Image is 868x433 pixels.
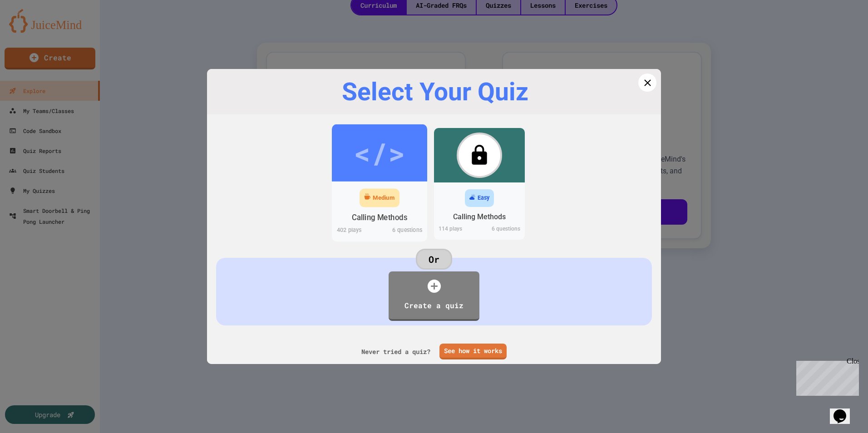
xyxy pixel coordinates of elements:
div: Select Your Quiz [221,78,650,106]
div: Calling Methods [453,212,506,222]
div: 6 questions [380,226,427,236]
div: 402 play s [332,226,380,236]
div: 114 play s [434,225,479,235]
div: Calling Methods [352,212,407,223]
div: Medium [373,193,395,202]
div: Create a quiz [398,296,470,315]
iframe: chat widget [793,357,859,396]
span: Never tried a quiz? [361,347,430,356]
iframe: chat widget [830,397,859,424]
div: </> [354,132,405,175]
div: Or [416,249,452,270]
a: See how it works [439,344,507,359]
div: </> [455,135,504,176]
div: Easy [478,194,489,202]
div: 6 questions [479,225,525,235]
div: Chat with us now!Close [4,4,63,58]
